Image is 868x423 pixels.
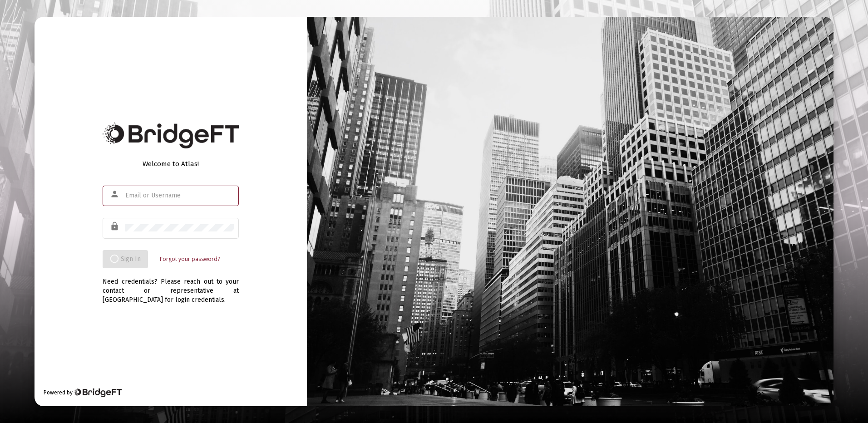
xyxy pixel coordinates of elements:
div: Need credentials? Please reach out to your contact or representative at [GEOGRAPHIC_DATA] for log... [103,268,239,305]
img: Bridge Financial Technology Logo [74,388,121,397]
span: Sign In [110,255,141,263]
img: Bridge Financial Technology Logo [103,123,239,148]
a: Forgot your password? [160,255,220,264]
mat-icon: lock [110,221,121,232]
button: Sign In [103,250,148,268]
mat-icon: person [110,189,121,200]
div: Welcome to Atlas! [103,159,239,168]
div: Powered by [44,388,121,397]
input: Email or Username [125,192,234,199]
